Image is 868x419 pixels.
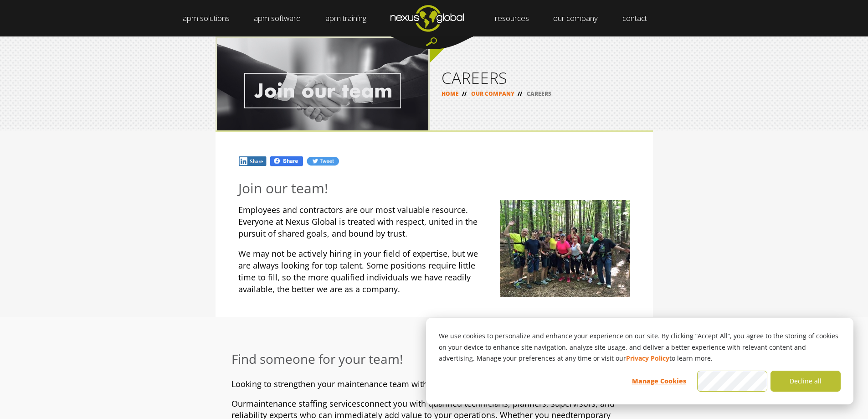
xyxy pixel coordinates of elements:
[626,353,669,364] a: Privacy Policy
[238,248,630,295] p: We may not be actively hiring in your field of expertise, but we are always looking for top talen...
[238,179,328,197] span: Join our team!
[306,156,339,166] img: Tw.jpg
[471,90,514,98] a: OUR COMPANY
[624,371,694,392] button: Manage Cookies
[770,371,841,392] button: Decline all
[439,331,841,364] p: We use cookies to personalize and enhance your experience on our site. By clicking “Accept All”, ...
[298,398,360,409] span: staffing services
[238,156,267,166] img: In.jpg
[231,378,637,390] p: Looking to strengthen your maintenance team with skilled, reliable professionals?
[246,398,296,409] span: maintenance
[442,90,459,98] a: HOME
[442,70,641,86] h1: CAREERS
[231,351,637,367] h3: Find someone for your team!
[514,90,525,98] span: //
[426,318,853,404] div: Cookie banner
[459,90,470,98] span: //
[500,200,630,297] img: zip_line
[238,204,630,239] p: Employees and contractors are our most valuable resource. Everyone at Nexus Global is treated wit...
[269,155,304,167] img: Fb.png
[697,371,767,392] button: Accept all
